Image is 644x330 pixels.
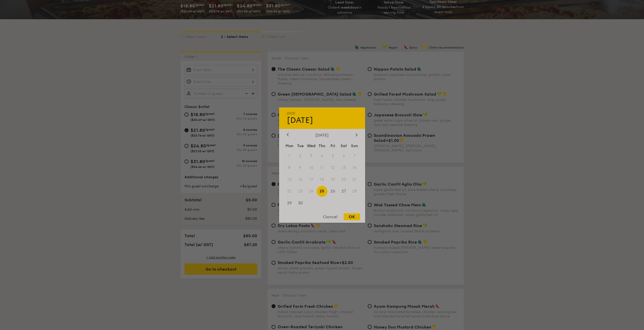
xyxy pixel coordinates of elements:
span: 8 [284,162,295,173]
div: 2025 [287,111,358,115]
span: 6 [338,150,349,161]
div: Thu [317,141,327,150]
span: 4 [317,150,327,161]
span: 12 [327,162,338,173]
span: 13 [338,162,349,173]
span: 3 [306,150,317,161]
span: 27 [338,186,349,197]
div: [DATE] [287,133,358,137]
span: 21 [349,174,360,185]
div: Wed [306,141,317,150]
span: 11 [317,162,327,173]
span: 29 [284,198,295,209]
div: [DATE] [287,115,358,125]
span: 1 [284,150,295,161]
div: Fri [327,141,338,150]
span: 25 [317,186,327,197]
span: 9 [295,162,306,173]
span: 2 [295,150,306,161]
span: 17 [306,174,317,185]
span: 16 [295,174,306,185]
span: 23 [295,186,306,197]
span: 19 [327,174,338,185]
span: 18 [317,174,327,185]
span: 30 [295,198,306,209]
div: Sat [338,141,349,150]
span: 24 [306,186,317,197]
span: 28 [349,186,360,197]
span: 20 [338,174,349,185]
span: 7 [349,150,360,161]
span: 14 [349,162,360,173]
div: OK [344,213,360,220]
div: Cancel [318,213,343,220]
span: 5 [327,150,338,161]
span: 10 [306,162,317,173]
div: Sun [349,141,360,150]
span: 15 [284,174,295,185]
div: Tue [295,141,306,150]
span: 26 [327,186,338,197]
span: 22 [284,186,295,197]
div: Mon [284,141,295,150]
